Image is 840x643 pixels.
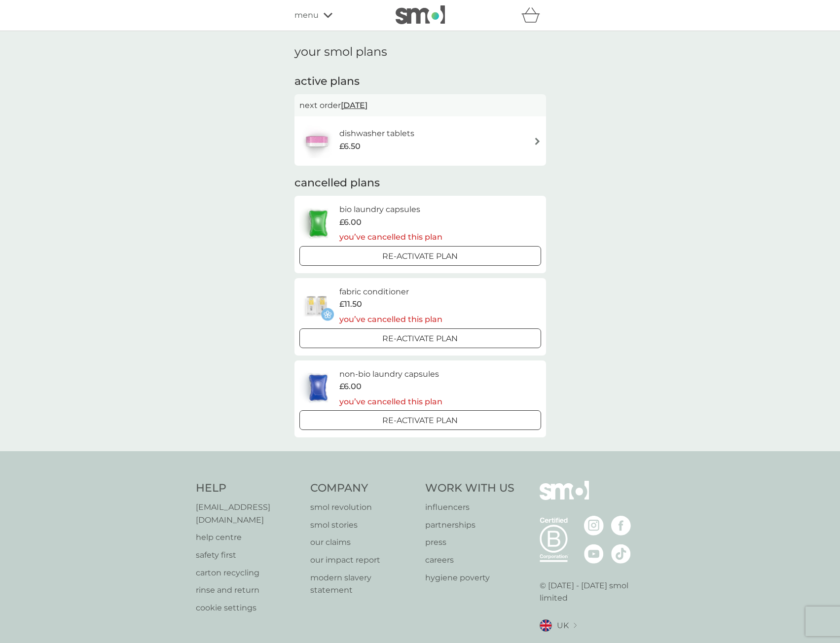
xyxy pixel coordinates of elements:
[339,380,362,393] span: £6.00
[540,579,645,605] p: © [DATE] - [DATE] smol limited
[339,231,442,244] p: you’ve cancelled this plan
[299,124,334,158] img: dishwasher tablets
[425,519,514,532] a: partnerships
[425,481,514,496] h4: Work With Us
[294,9,319,22] span: menu
[574,623,577,628] img: select a new location
[540,619,552,632] img: UK flag
[310,501,415,514] a: smol revolution
[196,549,301,562] a: safety first
[294,176,546,191] h2: cancelled plans
[196,501,301,526] a: [EMAIL_ADDRESS][DOMAIN_NAME]
[310,536,415,549] a: our claims
[557,619,569,632] span: UK
[299,410,541,430] button: Re-activate Plan
[294,45,546,59] h1: your smol plans
[341,96,367,115] span: [DATE]
[339,286,442,298] h6: fabric conditioner
[310,481,415,496] h4: Company
[299,246,541,266] button: Re-activate Plan
[396,5,445,24] img: smol
[196,602,301,614] a: cookie settings
[299,206,337,241] img: bio laundry capsules
[196,567,301,579] a: carton recycling
[339,368,442,381] h6: non-bio laundry capsules
[425,536,514,549] a: press
[339,127,414,140] h6: dishwasher tablets
[611,516,631,536] img: visit the smol Facebook page
[534,138,541,145] img: arrow right
[196,481,301,496] h4: Help
[339,203,442,216] h6: bio laundry capsules
[425,572,514,584] a: hygiene poverty
[299,370,337,405] img: non-bio laundry capsules
[196,531,301,544] a: help centre
[310,572,415,597] a: modern slavery statement
[339,395,442,408] p: you’ve cancelled this plan
[294,74,546,89] h2: active plans
[339,216,362,229] span: £6.00
[584,544,604,564] img: visit the smol Youtube page
[382,250,458,263] p: Re-activate Plan
[310,554,415,567] a: our impact report
[611,544,631,564] img: visit the smol Tiktok page
[299,288,334,323] img: fabric conditioner
[339,140,361,153] span: £6.50
[299,99,541,112] p: next order
[196,584,301,597] a: rinse and return
[339,298,362,311] span: £11.50
[425,554,514,567] a: careers
[339,313,442,326] p: you’ve cancelled this plan
[521,5,546,25] div: basket
[310,519,415,532] a: smol stories
[299,328,541,348] button: Re-activate Plan
[425,501,514,514] a: influencers
[540,481,589,514] img: smol
[584,516,604,536] img: visit the smol Instagram page
[382,332,458,345] p: Re-activate Plan
[382,414,458,427] p: Re-activate Plan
